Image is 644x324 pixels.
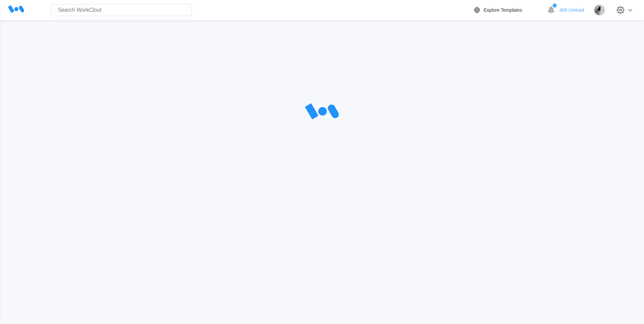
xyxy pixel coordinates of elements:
div: Explore Templates [484,7,522,13]
a: Explore Templates [473,6,544,14]
input: Search WorkClout [51,4,192,16]
span: 408 Unread [559,7,584,13]
img: stormageddon_tree.jpg [594,4,605,16]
